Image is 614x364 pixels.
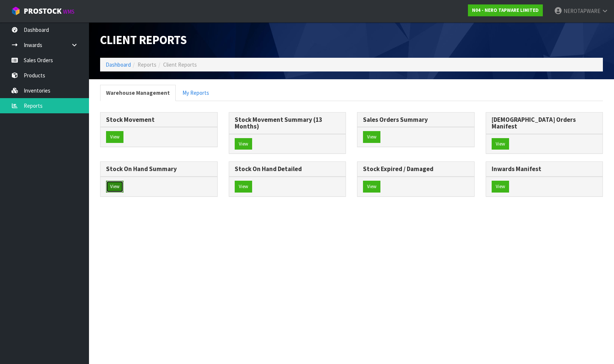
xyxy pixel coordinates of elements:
span: Reports [138,61,156,68]
a: Warehouse Management [100,85,176,101]
button: View [492,181,509,193]
h3: Stock Movement [106,116,212,123]
a: My Reports [176,85,215,101]
h3: Inwards Manifest [492,166,597,173]
h3: Stock Expired / Damaged [363,166,469,173]
h3: Stock Movement Summary (13 Months) [235,116,340,130]
button: View [492,138,509,150]
button: View [106,131,123,143]
img: cube-alt.png [11,6,20,16]
strong: N04 - NERO TAPWARE LIMITED [472,7,539,13]
span: NEROTAPWARE [564,7,600,14]
button: View [363,131,380,143]
h3: Stock On Hand Detailed [235,166,340,173]
h3: [DEMOGRAPHIC_DATA] Orders Manifest [492,116,597,130]
button: View [235,181,252,193]
button: View [235,138,252,150]
small: WMS [63,8,75,15]
button: View [363,181,380,193]
a: Dashboard [106,61,131,68]
h3: Stock On Hand Summary [106,166,212,173]
h3: Sales Orders Summary [363,116,469,123]
span: Client Reports [163,61,197,68]
button: View [106,181,123,193]
span: Client Reports [100,32,187,47]
span: ProStock [24,6,62,16]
